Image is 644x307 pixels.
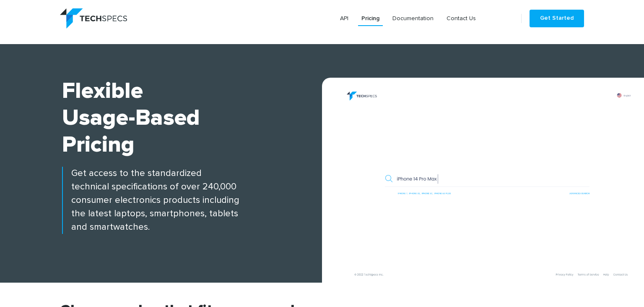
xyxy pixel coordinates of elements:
a: Pricing [358,11,383,26]
a: Contact Us [443,11,479,26]
img: banner.png [330,86,644,283]
p: Get access to the standardized technical specifications of over 240,000 consumer electronics prod... [62,167,322,234]
img: logo [60,8,127,29]
h1: Flexible Usage-based Pricing [62,78,322,158]
a: Documentation [389,11,437,26]
a: API [337,11,352,26]
a: Get Started [530,10,584,27]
